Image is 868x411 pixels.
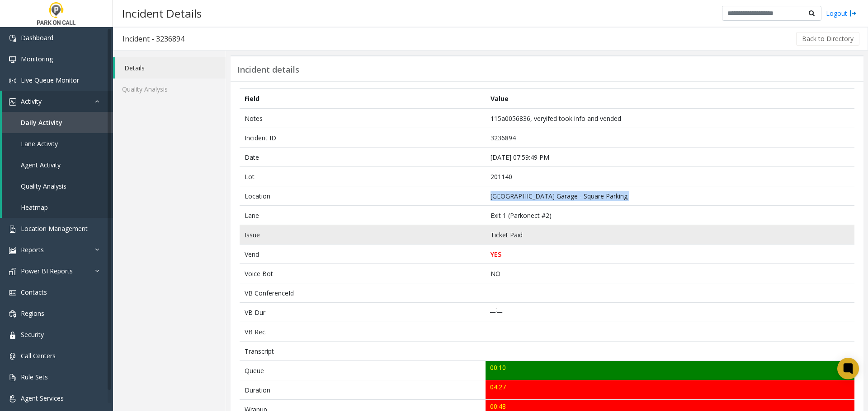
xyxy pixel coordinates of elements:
[21,55,53,63] span: Monitoring
[240,342,486,361] td: Transcript
[240,89,486,109] th: Field
[21,267,73,275] span: Power BI Reports
[21,288,47,296] span: Contacts
[21,118,62,127] span: Daily Activity
[115,57,226,79] a: Details
[240,245,486,264] td: Vend
[21,161,61,169] span: Agent Activity
[796,32,859,46] button: Back to Directory
[21,203,48,212] span: Heatmap
[2,154,113,175] a: Agent Activity
[21,97,42,106] span: Activity
[486,186,854,206] td: [GEOGRAPHIC_DATA] Garage - Square Parking
[491,269,850,278] p: NO
[2,175,113,197] a: Quality Analysis
[9,247,16,254] img: 'icon'
[9,56,16,63] img: 'icon'
[486,380,854,400] td: 04:27
[240,186,486,206] td: Location
[21,139,58,148] span: Lane Activity
[486,361,854,380] td: 00:10
[2,197,113,218] a: Heatmap
[240,264,486,283] td: Voice Bot
[21,33,53,42] span: Dashboard
[240,225,486,245] td: Issue
[9,98,16,106] img: 'icon'
[9,268,16,275] img: 'icon'
[9,374,16,381] img: 'icon'
[113,28,193,49] h3: Incident - 3236894
[9,353,16,360] img: 'icon'
[486,206,854,225] td: Exit 1 (Parkonect #2)
[240,206,486,225] td: Lane
[486,303,854,322] td: __:__
[237,65,299,75] h3: Incident details
[21,224,88,233] span: Location Management
[486,128,854,148] td: 3236894
[2,133,113,154] a: Lane Activity
[21,76,79,84] span: Live Queue Monitor
[240,167,486,186] td: Lot
[486,108,854,128] td: 115a0056836, veryifed took info and vended
[21,245,44,254] span: Reports
[21,182,66,190] span: Quality Analysis
[118,2,206,24] h3: Incident Details
[9,226,16,233] img: 'icon'
[9,310,16,318] img: 'icon'
[9,35,16,42] img: 'icon'
[2,91,113,112] a: Activity
[21,351,56,360] span: Call Centers
[491,249,850,259] p: YES
[21,394,64,402] span: Agent Services
[240,108,486,128] td: Notes
[240,380,486,400] td: Duration
[486,89,854,109] th: Value
[9,289,16,296] img: 'icon'
[9,395,16,402] img: 'icon'
[826,9,857,18] a: Logout
[486,167,854,186] td: 201140
[849,9,857,18] img: logout
[240,148,486,167] td: Date
[240,303,486,322] td: VB Dur
[240,361,486,380] td: Queue
[486,148,854,167] td: [DATE] 07:59:49 PM
[9,77,16,84] img: 'icon'
[21,373,48,381] span: Rule Sets
[486,225,854,245] td: Ticket Paid
[21,309,44,318] span: Regions
[240,283,486,303] td: VB ConferenceId
[21,330,44,339] span: Security
[9,332,16,339] img: 'icon'
[2,112,113,133] a: Daily Activity
[113,79,226,100] a: Quality Analysis
[240,322,486,342] td: VB Rec.
[240,128,486,148] td: Incident ID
